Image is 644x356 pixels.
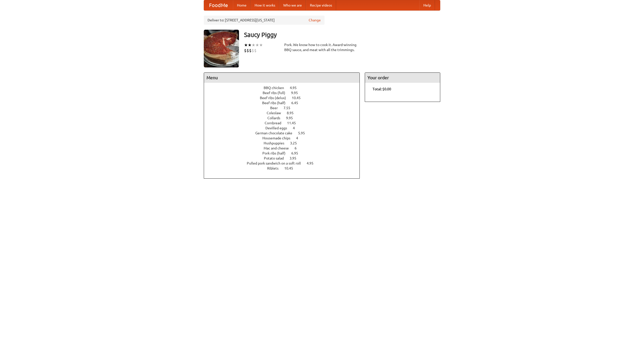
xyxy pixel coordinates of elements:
span: 8.95 [287,111,299,115]
a: Pulled pork sandwich on a soft roll 4.95 [247,161,323,165]
a: BBQ chicken 4.95 [264,86,306,90]
img: angular.jpg [204,30,239,67]
span: Potato salad [264,156,289,160]
span: Beef ribs (full) [263,91,290,95]
a: Change [309,18,321,23]
a: German chocolate cake 5.95 [255,131,314,135]
a: Mac and cheese 6 [264,146,306,150]
span: Collards [267,116,285,120]
span: 3.95 [290,156,301,160]
a: Who we are [279,0,306,10]
span: German chocolate cake [255,131,297,135]
li: ★ [248,42,252,48]
span: Housemade chips [262,136,295,140]
span: Riblets [267,166,284,170]
div: Deliver to: [STREET_ADDRESS][US_STATE] [204,16,325,25]
span: Mac and cheese [264,146,294,150]
span: 4.95 [290,86,302,90]
span: Cornbread [265,121,286,125]
span: 6.45 [291,101,303,105]
a: Help [419,0,435,10]
a: Hushpuppies 3.25 [264,141,306,145]
a: Beef ribs (full) 9.95 [263,91,307,95]
span: 4 [293,126,300,130]
span: Beer [270,106,283,110]
li: $ [254,48,257,53]
a: FoodMe [204,0,233,10]
a: Beef ribs (half) 6.45 [262,101,307,105]
a: Coleslaw 8.95 [267,111,303,115]
span: Beef ribs (half) [262,101,291,105]
a: Housemade chips 4 [262,136,307,140]
h3: Saucy Piggy [244,30,440,40]
li: $ [252,48,254,53]
a: Beef ribs (delux) 10.45 [260,96,310,100]
li: $ [247,48,249,53]
li: ★ [252,42,255,48]
a: Collards 9.95 [267,116,302,120]
span: 6.95 [291,151,303,155]
span: Coleslaw [267,111,286,115]
li: $ [244,48,247,53]
span: Beef ribs (delux) [260,96,291,100]
li: $ [249,48,252,53]
a: Beer 7.55 [270,106,300,110]
a: Riblets 10.45 [267,166,302,170]
span: 6 [295,146,302,150]
a: Potato salad 3.95 [264,156,306,160]
span: 4.95 [307,161,318,165]
span: 3.25 [290,141,302,145]
span: 11.45 [287,121,301,125]
a: Devilled eggs 4 [265,126,304,130]
span: Devilled eggs [265,126,292,130]
a: How it works [251,0,279,10]
span: 9.95 [291,91,303,95]
span: 5.95 [298,131,310,135]
h4: Menu [204,73,359,83]
li: ★ [244,42,248,48]
b: Total: $0.00 [373,87,391,91]
span: Pork ribs (half) [262,151,291,155]
a: Recipe videos [306,0,336,10]
a: Pork ribs (half) 6.95 [262,151,307,155]
span: 4 [296,136,303,140]
li: ★ [255,42,259,48]
li: ★ [259,42,263,48]
span: 10.45 [284,166,298,170]
span: Pulled pork sandwich on a soft roll [247,161,306,165]
span: 9.95 [286,116,298,120]
span: BBQ chicken [264,86,289,90]
div: Pork. We know how to cook it. Award-winning BBQ sauce, and meat with all the trimmings. [284,42,360,52]
h4: Your order [365,73,440,83]
span: 10.45 [292,96,306,100]
a: Cornbread 11.45 [265,121,305,125]
a: Home [233,0,251,10]
span: Hushpuppies [264,141,289,145]
span: 7.55 [284,106,295,110]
